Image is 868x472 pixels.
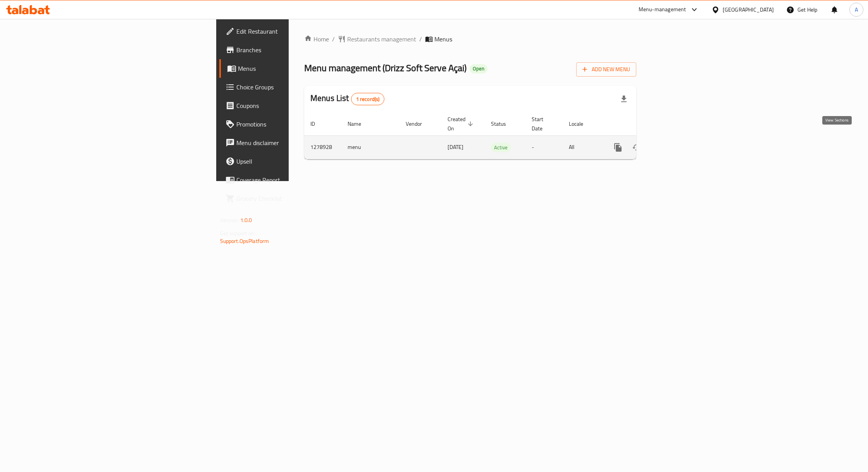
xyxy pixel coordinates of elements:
[219,78,361,96] a: Choice Groups
[219,152,361,171] a: Upsell
[491,119,516,128] span: Status
[220,236,269,246] a: Support.OpsPlatform
[220,228,256,238] span: Get support on:
[639,5,686,14] div: Menu-management
[219,22,361,41] a: Edit Restaurant
[240,215,252,225] span: 1.0.0
[236,138,355,147] span: Menu disclaimer
[219,133,361,152] a: Menu disclaimer
[238,64,355,73] span: Menus
[236,194,355,203] span: Grocery Checklist
[236,175,355,185] span: Coverage Report
[434,34,452,44] span: Menus
[569,119,593,128] span: Locale
[348,119,371,128] span: Name
[310,92,384,105] h2: Menus List
[347,34,416,44] span: Restaurants management
[219,171,361,189] a: Coverage Report
[310,119,325,128] span: ID
[304,112,689,159] table: enhanced table
[470,65,487,72] span: Open
[236,82,355,92] span: Choice Groups
[236,157,355,166] span: Upsell
[338,34,416,44] a: Restaurants management
[304,59,467,77] span: Menu management ( Drizz Soft Serve Açai )
[351,96,384,103] span: 1 record(s)
[603,112,689,136] th: Actions
[236,45,355,55] span: Branches
[448,142,463,152] span: [DATE]
[532,115,553,133] span: Start Date
[723,5,774,14] div: [GEOGRAPHIC_DATA]
[351,93,385,105] div: Total records count
[341,135,400,159] td: menu
[219,115,361,133] a: Promotions
[236,120,355,129] span: Promotions
[448,115,475,133] span: Created On
[419,34,422,44] li: /
[236,101,355,110] span: Coupons
[406,119,432,128] span: Vendor
[220,215,239,225] span: Version:
[576,62,636,77] button: Add New Menu
[470,64,487,74] div: Open
[491,143,511,152] span: Active
[609,138,627,157] button: more
[236,27,355,36] span: Edit Restaurant
[219,189,361,208] a: Grocery Checklist
[219,59,361,78] a: Menus
[525,135,563,159] td: -
[615,90,633,108] div: Export file
[855,5,858,14] span: A
[563,135,603,159] td: All
[304,34,636,44] nav: breadcrumb
[219,96,361,115] a: Coupons
[582,65,630,74] span: Add New Menu
[219,41,361,59] a: Branches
